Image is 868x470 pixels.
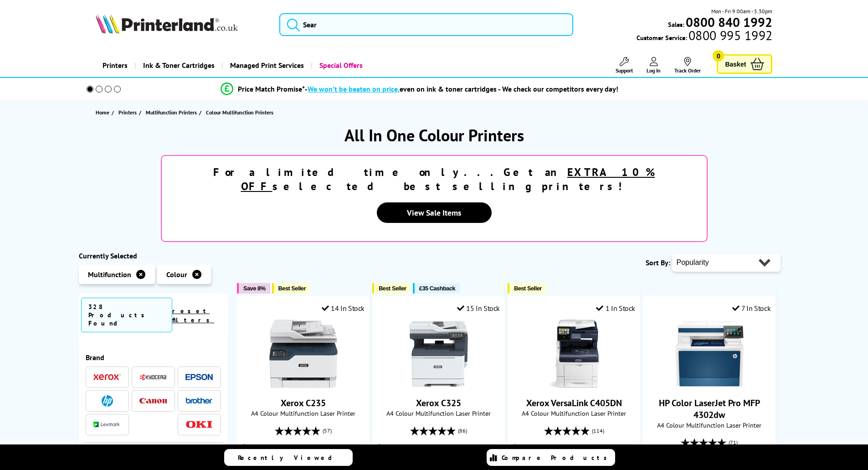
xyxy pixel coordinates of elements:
[146,108,197,117] span: Multifunction Printers
[322,304,365,313] div: 14 In Stock
[684,18,772,26] a: 0800 840 1992
[526,397,622,409] a: Xerox VersaLink C405DN
[405,381,473,390] a: Xerox C325
[419,285,455,292] span: £35 Cashback
[674,57,701,74] a: Track Order
[379,285,406,292] span: Best Seller
[711,7,772,15] span: Mon - Fri 9:00am - 5:30pm
[185,421,213,429] img: OKI
[732,304,771,313] div: 7 In Stock
[502,454,612,462] span: Compare Products
[224,449,353,466] a: Recently Viewed
[238,454,341,462] span: Recently Viewed
[323,422,332,439] span: (57)
[242,409,365,418] span: A4 Colour Multifunction Laser Printer
[185,419,213,430] a: OKI
[686,14,772,31] b: 0800 840 1992
[79,124,790,146] h1: All In One Colour Printers
[717,54,772,74] a: Basket 0
[377,409,500,418] span: A4 Colour Multifunction Laser Printer
[305,84,618,93] div: - even on ink & toner cartridges - We check our competitors every day!
[213,165,655,193] strong: For a limited time only...Get an selected best selling printers!
[185,374,213,381] img: Epson
[243,285,265,292] span: Save 8%
[308,84,400,93] span: We won’t be beaten on price,
[637,31,772,42] span: Customer Service:
[311,54,370,77] a: Special Offers
[540,320,608,388] img: Xerox VersaLink C405DN
[596,304,635,313] div: 1 In Stock
[139,395,167,407] a: Canon
[93,419,121,430] a: Lexmark
[279,13,573,36] input: Sear
[675,320,744,388] img: HP Color LaserJet Pro MFP 4302dw
[221,54,311,77] a: Managed Print Services
[592,422,604,439] span: (114)
[675,381,744,390] a: HP Color LaserJet Pro MFP 4302dw
[540,381,608,390] a: Xerox VersaLink C405DN
[172,307,215,324] a: reset filters
[272,283,311,294] button: Best Seller
[241,165,655,193] u: EXTRA 10% OFF
[79,251,228,260] div: Currently Selected
[185,395,213,407] a: Brother
[166,270,187,279] span: Colour
[647,67,661,74] span: Log In
[118,108,139,117] a: Printers
[139,398,167,404] img: Canon
[185,398,213,404] img: Brother
[278,285,306,292] span: Best Seller
[413,283,460,294] button: £35 Cashback
[508,283,546,294] button: Best Seller
[725,58,746,70] span: Basket
[487,449,615,466] a: Compare Products
[146,108,199,117] a: Multifunction Printers
[659,397,760,421] a: HP Color LaserJet Pro MFP 4302dw
[616,67,633,74] span: Support
[514,285,542,292] span: Best Seller
[729,434,738,451] span: (71)
[102,395,113,407] img: HP
[458,422,467,439] span: (86)
[81,298,172,332] span: 328 Products Found
[96,108,112,117] a: Home
[405,320,473,388] img: Xerox C325
[206,109,273,116] span: Colour Multifunction Printers
[93,395,121,407] a: HP
[377,202,492,223] a: View Sale Items
[93,374,121,380] img: Xerox
[687,31,772,40] span: 0800 995 1992
[416,397,461,409] a: Xerox C325
[139,372,167,383] a: Kyocera
[139,374,167,381] img: Kyocera
[237,283,270,294] button: Save 8%
[269,381,338,390] a: Xerox C235
[96,54,134,77] a: Printers
[96,14,238,34] img: Printerland Logo
[86,353,221,362] span: Brand
[88,270,131,279] span: Multifunction
[185,372,213,383] a: Epson
[648,421,770,429] span: A4 Colour Multifunction Laser Printer
[372,283,411,294] button: Best Seller
[134,54,221,77] a: Ink & Toner Cartridges
[457,304,500,313] div: 15 In Stock
[93,372,121,383] a: Xerox
[281,397,326,409] a: Xerox C235
[96,14,268,36] a: Printerland Logo
[646,258,670,267] span: Sort By:
[93,422,121,427] img: Lexmark
[647,57,661,74] a: Log In
[143,54,215,77] span: Ink & Toner Cartridges
[238,84,305,93] span: Price Match Promise*
[74,81,765,97] li: modal_Promise
[118,108,137,117] span: Printers
[713,50,724,62] span: 0
[269,320,338,388] img: Xerox C235
[513,409,635,418] span: A4 Colour Multifunction Laser Printer
[668,20,684,29] span: Sales:
[616,57,633,74] a: Support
